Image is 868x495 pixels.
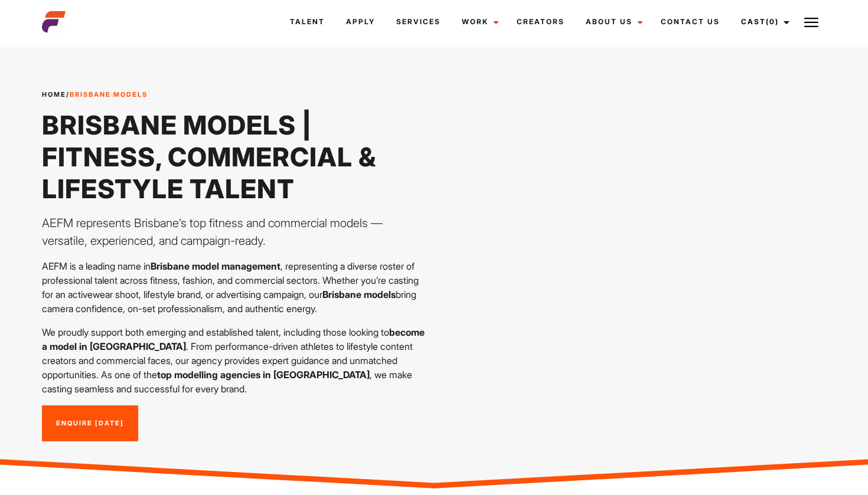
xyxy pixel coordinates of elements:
[42,405,138,442] a: Enquire [DATE]
[322,289,396,300] strong: Brisbane models
[42,214,427,250] p: AEFM represents Brisbane’s top fitness and commercial models — versatile, experienced, and campai...
[804,15,818,29] img: Burger icon
[157,369,370,381] strong: top modelling agencies in [GEOGRAPHIC_DATA]
[766,17,779,26] span: (0)
[42,90,148,100] span: /
[42,325,427,396] p: We proudly support both emerging and established talent, including those looking to . From perfor...
[575,6,650,38] a: About Us
[42,90,66,99] a: Home
[70,90,148,99] strong: Brisbane Models
[42,326,425,352] strong: become a model in [GEOGRAPHIC_DATA]
[335,6,386,38] a: Apply
[506,6,575,38] a: Creators
[42,10,66,34] img: cropped-aefm-brand-fav-22-square.png
[42,109,427,205] h1: Brisbane Models | Fitness, Commercial & Lifestyle Talent
[451,6,506,38] a: Work
[279,6,335,38] a: Talent
[151,260,280,272] strong: Brisbane model management
[650,6,730,38] a: Contact Us
[730,6,797,38] a: Cast(0)
[42,259,427,316] p: AEFM is a leading name in , representing a diverse roster of professional talent across fitness, ...
[386,6,451,38] a: Services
